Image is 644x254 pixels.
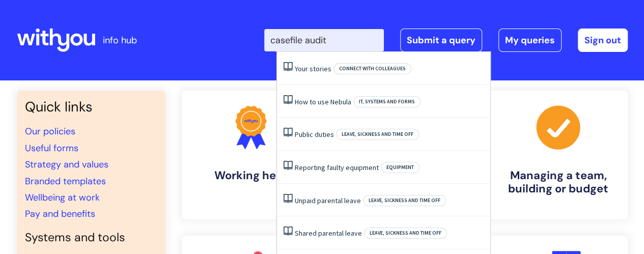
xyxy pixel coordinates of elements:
a: Managing a team, building or budget [489,91,628,219]
a: Public duties [295,130,334,139]
a: Strategy and values [25,158,108,171]
span: Equipment [381,162,419,173]
span: Leave, sickness and time off [336,129,419,140]
a: Our policies [25,125,75,137]
h4: Managing a team, building or budget [497,169,620,196]
p: info hub [103,32,137,48]
a: Wellbeing at work [25,191,100,204]
span: Leave, sickness and time off [364,228,447,239]
a: Sign out [578,29,628,52]
div: | - [264,29,628,52]
h3: Quick links [25,99,157,115]
a: Branded templates [25,175,106,187]
span: Connect with colleagues [333,63,411,74]
input: Search [264,29,384,51]
a: Unpaid parental leave [295,196,361,205]
h4: Systems and tools [25,231,157,245]
a: Your stories [295,64,331,73]
a: Useful forms [25,142,78,154]
a: Submit a query [400,29,482,52]
span: Leave, sickness and time off [363,195,446,206]
h4: Working here [190,169,312,182]
a: Shared parental leave [295,229,362,238]
a: Pay and benefits [25,208,95,220]
a: Reporting faulty equipment [295,163,379,172]
a: How to use Nebula [295,97,351,106]
span: IT, systems and forms [353,96,421,107]
a: Working here [182,91,320,219]
a: My queries [498,29,562,52]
